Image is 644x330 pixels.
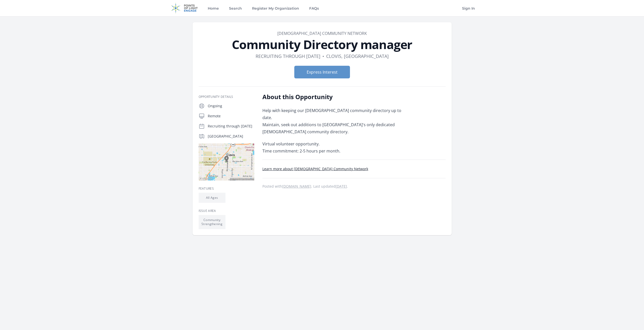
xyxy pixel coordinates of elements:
[282,184,311,189] a: [DOMAIN_NAME]
[336,184,347,189] abbr: Wed, Jul 9, 2025 8:44 PM
[199,209,254,213] h3: Issue area
[199,38,446,51] h1: Community Directory manager
[326,53,389,60] dd: Clovis, [GEOGRAPHIC_DATA]
[262,140,410,155] p: Virtual volunteer opportunity. Time commitment: 2-5 hours per month.
[262,166,368,171] a: Learn more about [DEMOGRAPHIC_DATA] Community Network
[277,31,367,36] a: [DEMOGRAPHIC_DATA] Community Network
[322,53,324,60] div: •
[262,184,446,188] p: Posted with . Last updated .
[199,187,254,191] h3: Features
[208,114,254,119] p: Remote
[256,53,320,60] dd: Recruiting through [DATE]
[208,103,254,108] p: Ongoing
[208,124,254,129] p: Recruiting through [DATE]
[199,193,225,203] li: All Ages
[208,134,254,139] p: [GEOGRAPHIC_DATA]
[199,215,225,229] li: Community Strengthening
[294,66,350,78] button: Express Interest
[199,95,254,99] h3: Opportunity Details
[262,93,410,101] h2: About this Opportunity
[199,143,254,181] img: Map
[262,107,410,135] p: Help with keeping our [DEMOGRAPHIC_DATA] community directory up to date. Maintain, seek out addit...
